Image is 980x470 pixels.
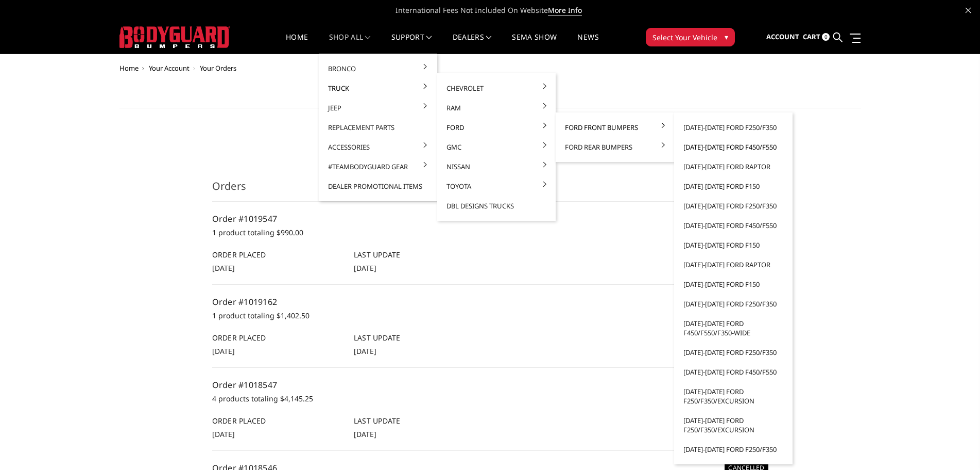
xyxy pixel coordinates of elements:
[212,393,768,405] p: 4 products totaling $4,145.25
[212,346,235,356] span: [DATE]
[212,263,235,273] span: [DATE]
[354,263,376,273] span: [DATE]
[441,137,552,157] a: GMC
[678,118,788,137] a: [DATE]-[DATE] Ford F250/F350
[548,5,582,15] a: More Info
[212,429,235,439] span: [DATE]
[678,196,788,216] a: [DATE]-[DATE] Ford F250/F350
[678,235,788,255] a: [DATE]-[DATE] Ford F150
[212,213,278,224] a: Order #1019547
[678,411,788,440] a: [DATE]-[DATE] Ford F250/F350/Excursion
[725,31,728,42] span: ▾
[200,63,236,73] span: Your Orders
[803,32,820,41] span: Cart
[149,63,190,73] a: Your Account
[441,78,552,98] a: Chevrolet
[646,28,735,46] button: Select Your Vehicle
[323,98,433,118] a: Jeep
[678,314,788,343] a: [DATE]-[DATE] Ford F450/F550/F350-wide
[678,382,788,411] a: [DATE]-[DATE] Ford F250/F350/Excursion
[441,176,552,196] a: Toyota
[391,34,432,54] a: Support
[323,118,433,137] a: Replacement Parts
[678,294,788,314] a: [DATE]-[DATE] Ford F250/F350
[577,34,598,54] a: News
[652,32,717,43] span: Select Your Vehicle
[323,78,433,98] a: Truck
[560,118,670,137] a: Ford Front Bumpers
[354,346,376,356] span: [DATE]
[441,157,552,176] a: Nissan
[678,440,788,459] a: [DATE]-[DATE] Ford F250/F350
[286,34,308,54] a: Home
[766,23,799,51] a: Account
[803,23,830,51] a: Cart 0
[678,362,788,382] a: [DATE]-[DATE] Ford F450/F550
[354,429,376,439] span: [DATE]
[441,196,552,216] a: DBL Designs Trucks
[354,249,485,260] h6: Last Update
[323,137,433,157] a: Accessories
[354,332,485,343] h6: Last Update
[119,26,230,48] img: BODYGUARD BUMPERS
[354,415,485,426] h6: Last Update
[212,296,278,307] a: Order #1019162
[119,83,861,108] h1: Orders
[678,137,788,157] a: [DATE]-[DATE] Ford F450/F550
[766,32,799,41] span: Account
[453,34,492,54] a: Dealers
[678,216,788,235] a: [DATE]-[DATE] Ford F450/F550
[929,420,980,470] iframe: Chat Widget
[329,34,371,54] a: shop all
[323,176,433,196] a: Dealer Promotional Items
[678,274,788,294] a: [DATE]-[DATE] Ford F150
[212,226,768,239] p: 1 product totaling $990.00
[560,137,670,157] a: Ford Rear Bumpers
[212,332,343,343] h6: Order Placed
[512,34,557,54] a: SEMA Show
[323,157,433,176] a: #TeamBodyguard Gear
[212,415,343,426] h6: Order Placed
[441,98,552,118] a: Ram
[212,310,768,322] p: 1 product totaling $1,402.50
[678,343,788,362] a: [DATE]-[DATE] Ford F250/F350
[212,249,343,260] h6: Order Placed
[822,33,830,41] span: 0
[441,118,552,137] a: Ford
[678,157,788,176] a: [DATE]-[DATE] Ford Raptor
[323,59,433,78] a: Bronco
[678,255,788,274] a: [DATE]-[DATE] Ford Raptor
[678,176,788,196] a: [DATE]-[DATE] Ford F150
[212,379,278,391] a: Order #1018547
[212,179,768,202] h3: Orders
[119,63,139,73] a: Home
